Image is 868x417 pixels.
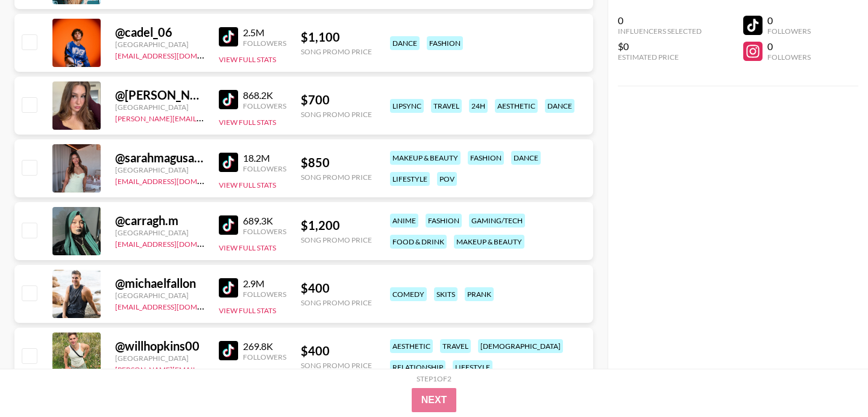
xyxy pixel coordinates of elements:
div: @ sarahmagusara [115,150,204,165]
div: Followers [767,53,811,62]
div: [DEMOGRAPHIC_DATA] [478,339,563,353]
div: Followers [243,164,286,173]
div: Followers [243,352,286,361]
div: 2.5M [243,27,286,39]
div: 0 [618,14,702,27]
div: 868.2K [243,89,286,101]
div: 269.8K [243,340,286,352]
div: fashion [426,214,462,228]
div: [GEOGRAPHIC_DATA] [115,165,204,174]
div: @ cadel_06 [115,25,204,40]
button: Next [412,388,457,412]
a: [EMAIL_ADDRESS][DOMAIN_NAME] [115,300,236,311]
button: View Full Stats [219,55,276,64]
a: [PERSON_NAME][EMAIL_ADDRESS][DOMAIN_NAME] [115,112,294,123]
div: Followers [767,27,811,36]
div: food & drink [390,235,447,249]
div: makeup & beauty [454,235,524,249]
div: [GEOGRAPHIC_DATA] [115,40,204,49]
div: anime [390,214,418,228]
div: $ 850 [301,155,372,170]
div: Song Promo Price [301,361,372,370]
img: TikTok [219,341,238,360]
div: gaming/tech [469,214,525,228]
div: $ 1,200 [301,218,372,233]
div: travel [431,99,462,113]
div: dance [545,99,574,113]
img: TikTok [219,215,238,235]
a: [EMAIL_ADDRESS][DOMAIN_NAME] [115,174,236,186]
img: TikTok [219,27,238,46]
div: $ 1,100 [301,30,372,45]
a: [EMAIL_ADDRESS][DOMAIN_NAME] [115,49,236,60]
div: $ 700 [301,92,372,107]
div: Song Promo Price [301,47,372,56]
div: Influencers Selected [618,27,702,36]
div: Song Promo Price [301,173,372,182]
img: TikTok [219,278,238,298]
div: $ 400 [301,281,372,296]
div: comedy [390,287,427,301]
div: [GEOGRAPHIC_DATA] [115,228,204,237]
div: aesthetic [390,339,433,353]
a: [EMAIL_ADDRESS][DOMAIN_NAME] [115,237,236,249]
div: Song Promo Price [301,110,372,119]
div: @ [PERSON_NAME] [115,88,204,103]
div: 689.3K [243,215,286,227]
div: Followers [243,39,286,48]
div: lipsync [390,99,424,113]
div: [GEOGRAPHIC_DATA] [115,103,204,112]
div: lifestyle [390,172,430,186]
div: 0 [767,14,811,27]
div: @ carragh.m [115,213,204,228]
div: dance [390,36,420,50]
div: Followers [243,227,286,236]
div: [GEOGRAPHIC_DATA] [115,291,204,300]
div: skits [434,287,458,301]
button: View Full Stats [219,243,276,252]
img: TikTok [219,90,238,109]
div: 24h [469,99,488,113]
div: lifestyle [453,360,492,374]
button: View Full Stats [219,180,276,189]
div: Song Promo Price [301,235,372,244]
div: Song Promo Price [301,298,372,307]
div: pov [437,172,457,186]
div: [GEOGRAPHIC_DATA] [115,354,204,363]
div: prank [465,287,494,301]
div: travel [440,339,471,353]
div: @ michaelfallon [115,276,204,291]
div: 0 [767,40,811,53]
div: 2.9M [243,278,286,290]
button: View Full Stats [219,306,276,315]
div: $0 [618,40,702,53]
div: Followers [243,101,286,110]
div: @ willhopkins00 [115,339,204,354]
div: Step 1 of 2 [417,374,451,383]
div: fashion [427,36,463,50]
div: dance [511,151,541,165]
iframe: Drift Widget Chat Controller [808,357,854,403]
div: 18.2M [243,152,286,164]
div: aesthetic [495,99,538,113]
div: Estimated Price [618,53,702,62]
button: View Full Stats [219,118,276,127]
div: relationship [390,360,445,374]
div: makeup & beauty [390,151,461,165]
div: fashion [468,151,504,165]
div: $ 400 [301,343,372,358]
img: TikTok [219,153,238,172]
div: Followers [243,290,286,299]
